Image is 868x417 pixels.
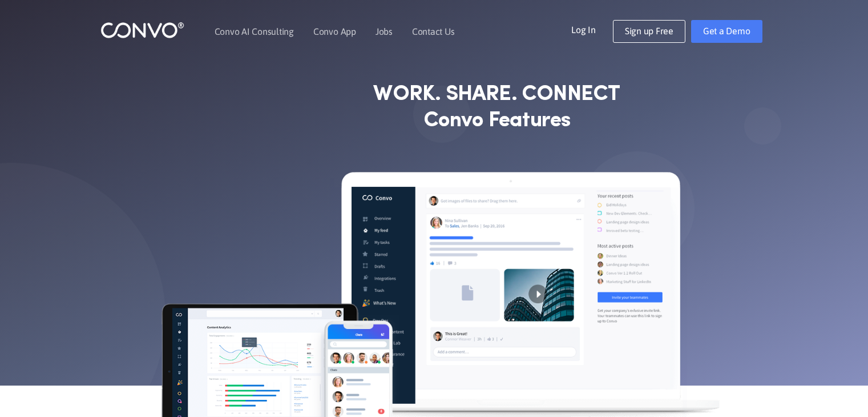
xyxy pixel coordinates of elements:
a: Contact Us [412,27,455,36]
a: Convo AI Consulting [215,27,294,36]
img: logo_1.png [100,21,184,39]
strong: WORK. SHARE. CONNECT Convo Features [373,82,620,134]
img: shape_not_found [744,107,781,145]
a: Log In [571,20,613,38]
a: Jobs [376,27,393,36]
a: Get a Demo [691,20,762,43]
a: Sign up Free [613,20,685,43]
a: Convo App [313,27,356,36]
